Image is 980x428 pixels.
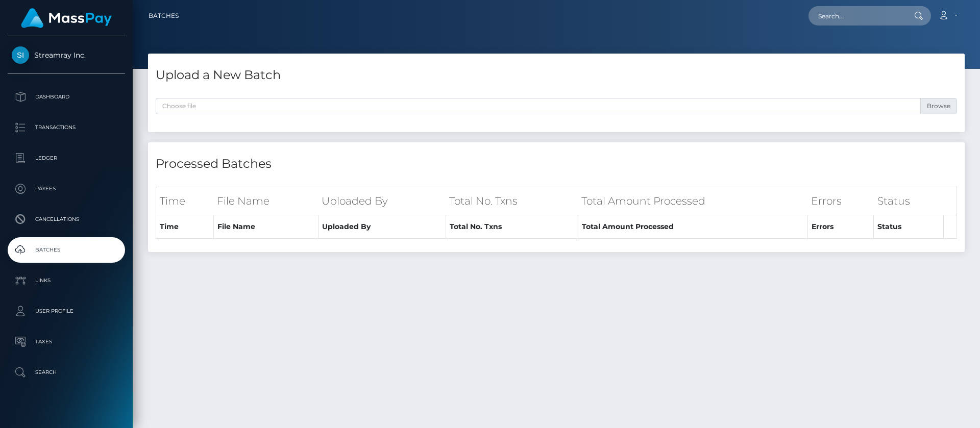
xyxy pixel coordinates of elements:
p: Taxes [12,334,121,349]
th: File Name [213,187,318,215]
span: Streamray Inc. [8,51,125,60]
p: Links [12,273,121,288]
a: Taxes [8,329,125,355]
a: Cancellations [8,207,125,232]
a: Dashboard [8,84,125,110]
a: User Profile [8,298,125,324]
input: Search... [808,6,904,26]
a: Ledger [8,145,125,171]
a: Transactions [8,115,125,140]
th: Time [156,187,214,215]
img: MassPay Logo [21,8,112,28]
th: Errors [807,187,874,215]
th: Status [874,187,944,215]
p: Cancellations [12,212,121,227]
th: Total No. Txns [446,215,578,239]
h4: Upload a New Batch [156,66,281,84]
th: Uploaded By [318,215,446,239]
p: Dashboard [12,89,121,105]
a: Links [8,268,125,293]
th: Total Amount Processed [578,187,807,215]
h4: Processed Batches [156,155,549,173]
p: User Profile [12,304,121,319]
th: Total Amount Processed [578,215,807,239]
a: Payees [8,176,125,202]
th: File Name [213,215,318,239]
a: Batches [8,237,125,263]
a: Batches [149,5,179,27]
p: Payees [12,181,121,196]
th: Uploaded By [318,187,446,215]
p: Ledger [12,150,121,166]
th: Time [156,215,214,239]
th: Errors [807,215,874,239]
th: Total No. Txns [446,187,578,215]
p: Search [12,365,121,380]
p: Transactions [12,120,121,135]
th: Status [874,215,944,239]
img: Streamray Inc. [12,46,29,64]
p: Batches [12,242,121,258]
a: Search [8,360,125,385]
